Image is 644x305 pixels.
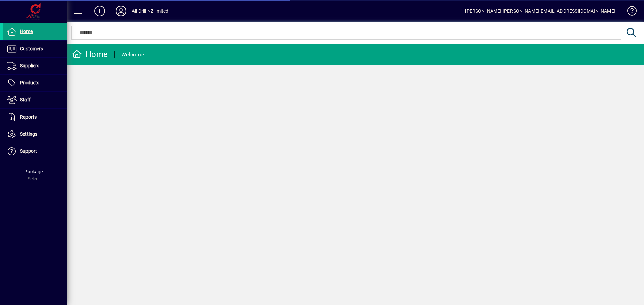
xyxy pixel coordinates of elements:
[132,6,169,16] div: All Drill NZ limited
[20,114,37,120] span: Reports
[20,131,37,137] span: Settings
[465,6,615,16] div: [PERSON_NAME] [PERSON_NAME][EMAIL_ADDRESS][DOMAIN_NAME]
[3,41,67,57] a: Customers
[3,92,67,108] a: Staff
[20,29,33,34] span: Home
[89,5,110,17] button: Add
[121,49,144,60] div: Welcome
[20,63,39,68] span: Suppliers
[622,1,636,23] a: Knowledge Base
[3,143,67,160] a: Support
[110,5,132,17] button: Profile
[3,58,67,74] a: Suppliers
[20,46,43,51] span: Customers
[3,75,67,91] a: Products
[3,126,67,143] a: Settings
[72,49,108,60] div: Home
[20,148,37,154] span: Support
[24,169,43,174] span: Package
[20,80,39,85] span: Products
[3,109,67,126] a: Reports
[20,97,31,102] span: Staff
